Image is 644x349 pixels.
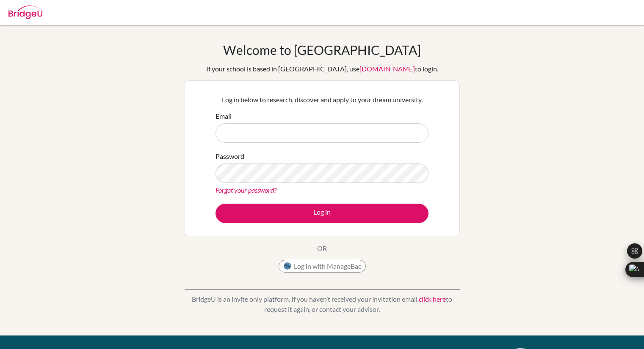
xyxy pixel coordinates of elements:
[216,95,428,105] p: Log in below to research, discover and apply to your dream university.
[8,5,42,19] img: Bridge-U
[359,65,415,73] a: [DOMAIN_NAME]
[206,64,438,74] div: If your school is based in [GEOGRAPHIC_DATA], use to login.
[216,111,232,121] label: Email
[185,294,460,314] p: BridgeU is an invite only platform. If you haven’t received your invitation email, to request it ...
[216,204,428,223] button: Log in
[223,42,421,57] h1: Welcome to [GEOGRAPHIC_DATA]
[216,151,244,161] label: Password
[317,243,327,254] p: OR
[279,260,366,273] button: Log in with ManageBac
[216,186,276,194] a: Forgot your password?
[419,295,446,303] a: click here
